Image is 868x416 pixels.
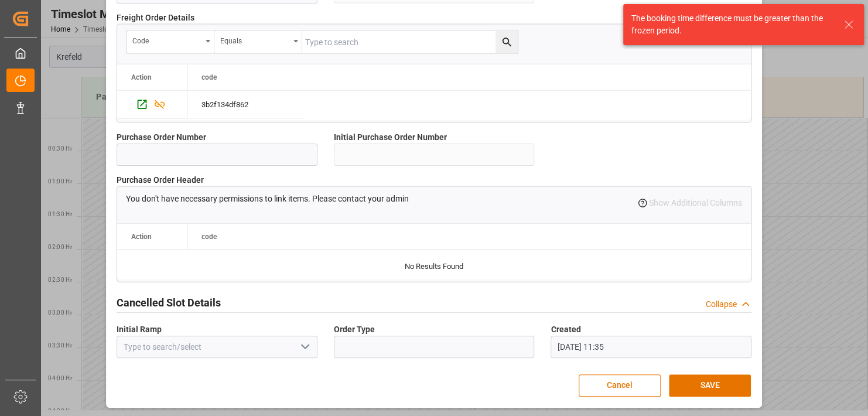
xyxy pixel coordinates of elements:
[334,323,375,336] span: Order Type
[117,91,187,119] div: Press SPACE to select this row.
[201,73,217,81] span: code
[631,12,833,37] div: The booking time difference must be greater than the frozen period.
[220,33,289,46] div: Equals
[551,323,580,336] span: Created
[127,31,214,53] button: open menu
[131,73,152,81] div: Action
[117,131,206,144] span: Purchase Order Number
[214,31,302,53] button: open menu
[131,233,152,241] div: Action
[117,323,162,336] span: Initial Ramp
[187,91,305,119] div: Press SPACE to select this row.
[132,33,201,46] div: code
[706,298,737,311] div: Collapse
[551,336,751,358] input: DD.MM.YYYY HH:MM
[187,91,305,118] div: 3b2f134df862
[117,336,317,358] input: Type to search/select
[117,12,194,24] span: Freight Order Details
[126,193,409,205] p: You don't have necessary permissions to link items. Please contact your admin
[579,374,661,397] button: Cancel
[302,31,518,53] input: Type to search
[334,131,447,144] span: Initial Purchase Order Number
[117,295,221,311] h2: Cancelled Slot Details
[495,31,518,53] button: search button
[201,233,217,241] span: code
[117,174,204,186] span: Purchase Order Header
[669,374,751,397] button: SAVE
[295,338,313,356] button: open menu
